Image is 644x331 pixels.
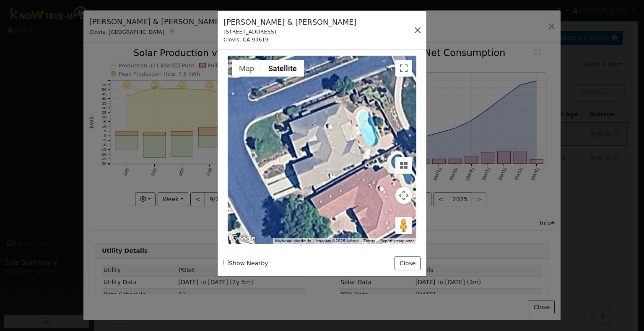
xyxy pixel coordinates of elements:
[395,157,412,174] button: Tilt map
[364,239,375,243] a: Terms (opens in new tab)
[223,260,229,265] input: Show Nearby
[395,256,420,270] button: Close
[230,233,257,244] img: Google
[223,28,356,36] div: [STREET_ADDRESS]
[232,60,261,77] button: Show street map
[395,217,412,234] button: Drag Pegman onto the map to open Street View
[380,239,414,243] a: Report a map error
[230,233,257,244] a: Open this area in Google Maps (opens a new window)
[223,17,356,28] h5: [PERSON_NAME] & [PERSON_NAME]
[223,259,268,268] label: Show Nearby
[275,238,311,244] button: Keyboard shortcuts
[261,60,304,77] button: Show satellite imagery
[395,60,412,77] button: Toggle fullscreen view
[223,36,356,44] div: Clovis, CA 93619
[395,187,412,204] button: Map camera controls
[316,239,358,243] span: Imagery ©2025 Airbus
